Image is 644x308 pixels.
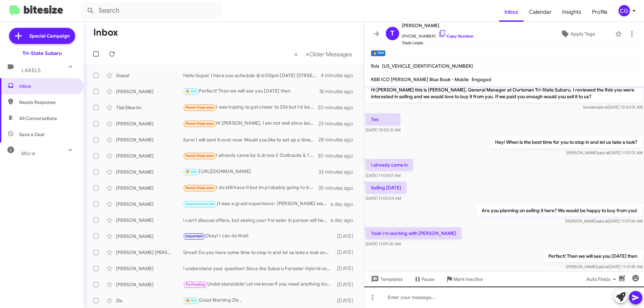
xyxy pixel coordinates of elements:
[116,88,183,95] div: [PERSON_NAME]
[596,105,608,110] span: said at
[619,5,630,16] div: CG
[185,170,197,174] span: 🔥 Hot
[9,28,75,44] a: Special Campaign
[366,182,407,194] p: Selling [DATE]
[21,67,41,73] span: Labels
[402,29,474,40] span: [PHONE_NUMBER]
[294,50,298,58] span: «
[302,47,356,61] button: Next
[116,217,183,224] div: [PERSON_NAME]
[183,232,334,240] div: Okay! I can do that!
[334,281,359,288] div: [DATE]
[453,273,483,285] span: Mark Inactive
[597,264,609,269] span: said at
[499,2,524,22] a: Inbox
[185,105,214,110] span: Needs Response
[318,185,359,191] div: 35 minutes ago
[116,169,183,175] div: [PERSON_NAME]
[583,105,643,110] span: Sender [DATE] 10:54:31 AM
[183,152,318,160] div: I already came by & drove 2 Outbacks & 1 Crosstrek. Your reps was awesome, but my Subaru 'lust' w...
[422,273,435,285] span: Pause
[185,202,215,206] span: Appointment Set
[183,200,330,208] div: It was a great experience- [PERSON_NAME] was excellent. Unfortunately we went with a different car
[116,185,183,191] div: [PERSON_NAME]
[183,217,330,224] div: I can't discuss offers, but seeing your Forester in person will help us provide a competitive ass...
[334,297,359,304] div: [DATE]
[472,76,491,82] span: Engaged
[321,72,359,79] div: 4 minutes ago
[116,233,183,240] div: [PERSON_NAME]
[382,63,473,69] span: [US_VEHICLE_IDENTIFICATION_NUMBER]
[318,169,359,175] div: 33 minutes ago
[116,249,183,256] div: [PERSON_NAME] [PERSON_NAME]
[597,150,609,155] span: said at
[185,298,197,303] span: 🔥 Hot
[116,120,183,127] div: [PERSON_NAME]
[19,131,44,138] span: Save a Deal
[183,281,334,288] div: Understandable! Let me know if you need anything down the road and thank you for letting me know!
[185,121,214,126] span: Needs Response
[185,89,197,94] span: 🔥 Hot
[571,28,595,40] span: Apply Tags
[524,2,557,22] a: Calendar
[438,34,474,39] a: Copy Number
[586,273,619,285] span: Auto Fields
[543,250,643,262] p: Perfect! Then we will see you [DATE] then
[543,28,612,40] button: Apply Tags
[183,120,318,127] div: Hi [PERSON_NAME], I am not well since last couple of days, sorry couldn't reply to you. I wont be...
[366,127,400,132] span: [DATE] 10:55:31 AM
[587,2,613,22] a: Profile
[116,201,183,207] div: [PERSON_NAME]
[306,50,309,58] span: »
[490,136,643,148] p: Hey! When is the best time for you to stop in and let us take a look?
[19,99,76,106] span: Needs Response
[613,5,637,16] button: CG
[185,282,205,287] span: Try Pausing
[366,196,401,201] span: [DATE] 11:05:04 AM
[408,273,440,285] button: Pause
[370,273,403,285] span: Templates
[116,104,183,111] div: Tilal Elkarim
[402,40,474,46] span: Trade Leads
[596,219,608,224] span: said at
[366,113,400,125] p: Yes
[21,150,35,157] span: More
[319,88,359,95] div: 18 minutes ago
[19,115,57,122] span: All Conversations
[183,297,334,304] div: Good Morning ZIe ,
[366,227,462,239] p: Yeah I'm working with [PERSON_NAME]
[366,159,413,171] p: I already came in
[318,104,359,111] div: 20 minutes ago
[565,219,643,224] span: [PERSON_NAME] [DATE] 11:07:24 AM
[19,83,76,89] span: Inbox
[183,265,334,272] div: I understand your question! Since the Subaru Forester Hybrid uses both gas and electric power, it...
[116,152,183,159] div: [PERSON_NAME]
[185,153,214,158] span: Needs Response
[81,3,222,19] input: Search
[318,136,359,143] div: 28 minutes ago
[371,50,385,56] small: 🔥 Hot
[581,273,624,285] button: Auto Fields
[371,63,379,69] span: Rdx
[440,273,488,285] button: Mark Inactive
[557,2,587,22] a: Insights
[183,184,318,192] div: I do still have it but im probably going to trade it into carvana for a tesla model y. They gave ...
[183,104,318,111] div: I was hoping to get closer to 25k but I'd be open to hearing what you can offer
[116,72,183,79] div: Gopal
[116,136,183,143] div: [PERSON_NAME]
[183,168,318,176] div: [URL][DOMAIN_NAME]
[183,249,334,256] div: Great! Do you have some time to stop in and let us take a look and get you the offer?
[402,21,474,29] span: [PERSON_NAME]
[290,47,356,61] nav: Page navigation example
[330,217,359,224] div: a day ago
[183,72,321,79] div: Hello Gopal I have you schedule @ 6:00pm [DATE] [STREET_ADDRESS] we have 2025 Forester Hybrids Th...
[334,233,359,240] div: [DATE]
[566,150,643,155] span: [PERSON_NAME] [DATE] 11:01:31 AM
[366,173,400,178] span: [DATE] 11:04:57 AM
[29,33,70,39] span: Special Campaign
[330,201,359,207] div: a day ago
